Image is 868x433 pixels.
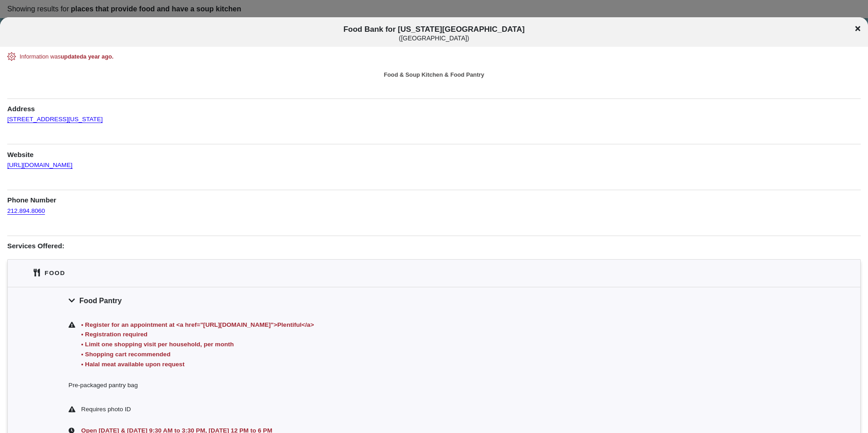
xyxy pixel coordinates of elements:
[44,268,65,278] div: Food
[7,98,861,114] h1: Address
[20,52,848,61] div: Information was
[7,236,861,251] h1: Services Offered:
[74,25,794,42] span: Food Bank for [US_STATE][GEOGRAPHIC_DATA]
[8,287,860,314] div: Food Pantry
[7,107,103,123] a: [STREET_ADDRESS][US_STATE]
[7,70,861,79] div: Food & Soup Kitchen & Food Pantry
[7,144,861,159] h1: Website
[74,34,794,42] div: ( [GEOGRAPHIC_DATA] )
[61,53,114,60] span: updated a year ago .
[8,375,860,399] div: Pre-packaged pantry bag
[7,190,861,205] h1: Phone Number
[81,404,799,414] div: Requires photo ID
[7,153,73,169] a: [URL][DOMAIN_NAME]
[79,320,799,369] div: • Register for an appointment at <a href="[URL][DOMAIN_NAME]">Plentiful</a> • Registration requir...
[7,199,45,215] a: 212.894.8060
